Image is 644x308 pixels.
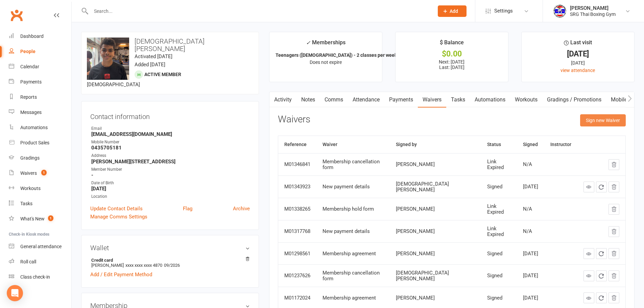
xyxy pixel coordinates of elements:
h3: Contact information [90,110,250,120]
div: M01172024 [284,295,310,301]
span: 1 [41,170,47,175]
a: Add / Edit Payment Method [90,270,152,279]
span: 09/2026 [164,263,180,268]
div: [DEMOGRAPHIC_DATA][PERSON_NAME] [396,181,475,192]
a: Roll call [9,254,71,269]
h3: [DEMOGRAPHIC_DATA][PERSON_NAME] [87,38,253,52]
div: Open Intercom Messenger [7,285,23,301]
a: Automations [9,120,71,135]
a: Tasks [446,92,470,108]
div: Signed [487,273,511,279]
div: Membership agreement [323,295,384,301]
h3: Wallet [90,244,250,252]
a: Dashboard [9,29,71,44]
i: ✓ [306,40,310,46]
a: Flag [183,205,192,213]
div: Link Expired [487,159,511,170]
div: Memberships [306,38,345,51]
a: Reports [9,90,71,105]
div: People [20,49,35,54]
a: Activity [269,92,296,108]
strong: 0435705181 [91,145,250,151]
strong: [DATE] [91,186,250,192]
a: Attendance [348,92,384,108]
div: [PERSON_NAME] [570,5,616,11]
span: [DEMOGRAPHIC_DATA] [87,81,140,88]
div: [PERSON_NAME] [396,162,475,167]
div: M01237626 [284,273,310,279]
a: Workouts [9,181,71,196]
th: Instructor [544,136,577,153]
div: Location [91,193,250,200]
div: N/A [523,206,538,212]
button: Add [438,5,467,17]
th: Signed by [390,136,481,153]
div: Roll call [20,259,36,264]
div: Mobile Number [91,139,250,145]
a: Class kiosk mode [9,269,71,285]
span: Active member [144,72,181,77]
a: Payments [9,74,71,90]
span: xxxx xxxx xxxx 4870 [125,263,162,268]
div: Reports [20,94,37,100]
strong: [EMAIL_ADDRESS][DOMAIN_NAME] [91,131,250,137]
div: Workouts [20,186,41,191]
a: Gradings [9,150,71,166]
strong: Credit card [91,258,246,263]
div: Automations [20,125,48,130]
div: [DATE] [523,273,538,279]
div: SRG Thai Boxing Gym [570,11,616,17]
div: [DEMOGRAPHIC_DATA][PERSON_NAME] [396,270,475,281]
div: Gradings [20,155,40,161]
input: Search... [89,6,429,16]
a: Messages [9,105,71,120]
div: Product Sales [20,140,49,145]
th: Waiver [316,136,390,153]
a: What's New1 [9,211,71,227]
div: Email [91,125,250,132]
span: Does not expire [310,60,342,65]
a: Mobile App [606,92,643,108]
div: What's New [20,216,45,221]
a: Archive [233,205,250,213]
div: Last visit [564,38,592,50]
img: thumb_image1718682644.png [553,4,567,18]
a: General attendance kiosk mode [9,239,71,254]
a: Tasks [9,196,71,211]
a: Waivers 1 [9,166,71,181]
div: [PERSON_NAME] [396,229,475,234]
span: Settings [494,3,513,19]
a: Manage Comms Settings [90,213,147,221]
a: Calendar [9,59,71,74]
a: Payments [384,92,418,108]
div: Membership cancellation form [323,159,384,170]
a: Clubworx [8,7,25,24]
span: Add [450,8,458,14]
img: image1738131080.png [87,38,129,80]
th: Signed [517,136,544,153]
time: Activated [DATE] [135,53,172,60]
time: Added [DATE] [135,62,165,68]
a: People [9,44,71,59]
th: Reference [278,136,316,153]
div: N/A [523,229,538,234]
a: Product Sales [9,135,71,150]
div: Signed [487,184,511,190]
div: Dashboard [20,33,44,39]
div: Signed [487,295,511,301]
div: General attendance [20,244,62,249]
div: Signed [487,251,511,257]
a: Comms [320,92,348,108]
div: $0.00 [402,50,502,57]
div: [DATE] [523,251,538,257]
h3: Waivers [278,114,310,125]
strong: - [91,172,250,178]
a: Notes [296,92,320,108]
th: Status [481,136,517,153]
a: Workouts [510,92,542,108]
div: M01338265 [284,206,310,212]
div: Payments [20,79,42,85]
div: [DATE] [523,184,538,190]
div: M01298561 [284,251,310,257]
strong: Teenagers ([DEMOGRAPHIC_DATA]) - 2 classes per week (... [276,52,404,58]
